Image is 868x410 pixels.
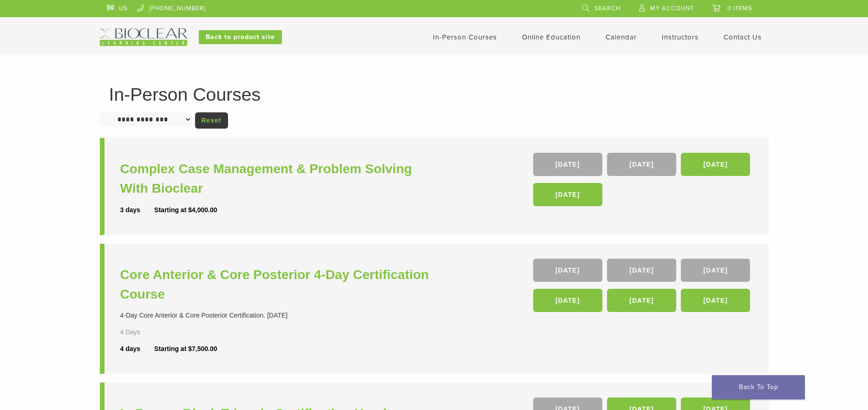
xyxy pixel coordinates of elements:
div: Starting at $4,000.00 [154,205,217,215]
a: Online Education [522,33,581,41]
div: , , , , , [533,259,753,317]
a: Core Anterior & Core Posterior 4-Day Certification Course [120,265,437,304]
a: [DATE] [533,153,602,176]
h1: In-Person Courses [109,85,759,104]
a: Back To Top [712,375,805,399]
div: 4-Day Core Anterior & Core Posterior Certification. [DATE] [120,311,437,320]
div: 3 days [120,205,155,215]
a: Calendar [606,33,637,41]
img: Bioclear [100,28,187,46]
a: [DATE] [533,259,602,282]
a: [DATE] [607,289,676,312]
a: Reset [195,112,228,129]
a: [DATE] [607,259,676,282]
div: , , , [533,153,753,211]
div: 4 days [120,344,155,354]
span: Search [594,5,620,12]
a: [DATE] [533,289,602,312]
span: My Account [650,5,694,12]
a: Instructors [662,33,698,41]
a: [DATE] [607,153,676,176]
a: [DATE] [681,259,750,282]
a: Complex Case Management & Problem Solving With Bioclear [120,159,437,198]
a: [DATE] [681,289,750,312]
span: 0 items [727,5,752,12]
div: 4 Days [120,327,168,337]
a: Contact Us [724,33,762,41]
a: [DATE] [533,183,602,206]
a: Back to product site [199,30,282,44]
div: Starting at $7,500.00 [154,344,217,354]
a: [DATE] [681,153,750,176]
a: In-Person Courses [433,33,497,41]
